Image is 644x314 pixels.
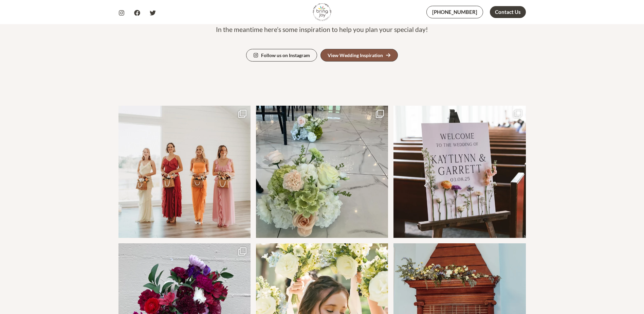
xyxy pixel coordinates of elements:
a: Twitter [150,10,156,16]
img: Bring Joy [313,3,331,21]
a: View Wedding Inspiration [320,49,398,62]
div: View Wedding Inspiration [328,53,383,58]
a: Contact Us [490,6,526,18]
div: Follow us on Instagram [261,53,310,58]
a: Follow us on Instagram [246,49,317,62]
a: Facebook [134,10,140,16]
a: [PHONE_NUMBER] [426,6,483,18]
a: Instagram [118,10,125,16]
